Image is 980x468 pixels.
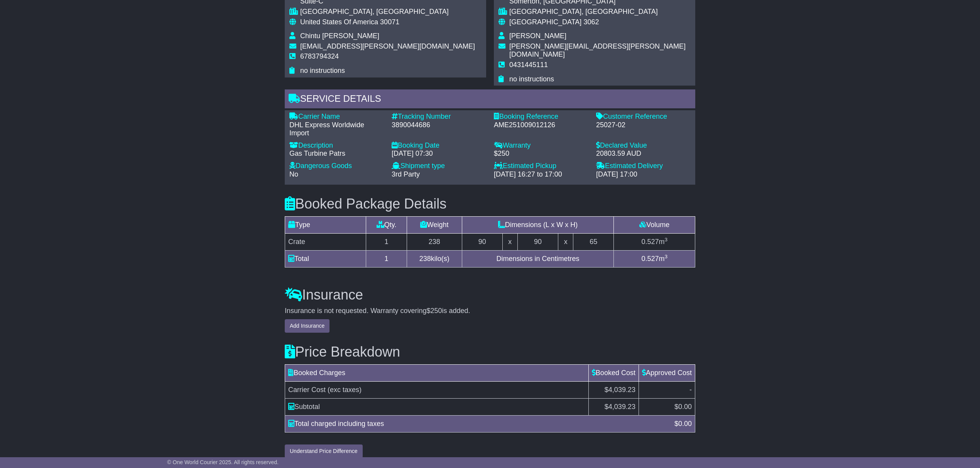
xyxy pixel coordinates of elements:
[407,216,462,233] td: Weight
[596,150,691,158] div: 20803.59 AUD
[285,250,366,267] td: Total
[588,398,639,415] td: $
[614,216,695,233] td: Volume
[573,233,614,250] td: 65
[596,141,691,150] div: Declared Value
[285,319,329,333] button: Add Insurance
[509,8,691,16] div: [GEOGRAPHIC_DATA], [GEOGRAPHIC_DATA]
[664,237,667,242] sup: 3
[596,162,691,170] div: Estimated Delivery
[285,444,363,458] button: Understand Price Difference
[494,121,588,130] div: AME251009012126
[392,170,420,178] span: 3rd Party
[392,113,486,121] div: Tracking Number
[639,398,695,415] td: $
[285,364,589,381] td: Booked Charges
[300,67,345,74] span: no instructions
[300,52,339,60] span: 6783794324
[583,18,599,26] span: 3062
[285,196,695,212] h3: Booked Package Details
[678,420,692,428] span: 0.00
[608,403,635,411] span: 4,039.23
[641,255,659,263] span: 0.527
[596,170,691,179] div: [DATE] 17:00
[517,233,558,250] td: 90
[588,364,639,381] td: Booked Cost
[614,250,695,267] td: m
[300,32,379,40] span: Chintu [PERSON_NAME]
[502,233,517,250] td: x
[427,307,442,315] span: $250
[605,386,635,394] span: $4,039.23
[289,170,298,178] span: No
[641,238,659,246] span: 0.527
[366,250,407,267] td: 1
[284,419,671,429] div: Total charged including taxes
[289,113,384,121] div: Carrier Name
[392,162,486,170] div: Shipment type
[285,89,695,110] div: Service Details
[392,121,486,130] div: 3890044686
[462,216,614,233] td: Dimensions (L x W x H)
[509,18,581,26] span: [GEOGRAPHIC_DATA]
[664,254,667,259] sup: 3
[509,32,566,40] span: [PERSON_NAME]
[167,459,279,465] span: © One World Courier 2025. All rights reserved.
[300,42,475,50] span: [EMAIL_ADDRESS][PERSON_NAME][DOMAIN_NAME]
[289,150,384,158] div: Gas Turbine Patrs
[509,75,554,83] span: no instructions
[614,233,695,250] td: m
[366,216,407,233] td: Qty.
[462,250,614,267] td: Dimensions in Centimetres
[285,398,589,415] td: Subtotal
[494,162,588,170] div: Estimated Pickup
[462,233,502,250] td: 90
[392,150,486,158] div: [DATE] 07:30
[407,233,462,250] td: 238
[289,141,384,150] div: Description
[289,162,384,170] div: Dangerous Goods
[300,18,378,26] span: United States Of America
[494,141,588,150] div: Warranty
[366,233,407,250] td: 1
[494,170,588,179] div: [DATE] 16:27 to 17:00
[288,386,326,394] span: Carrier Cost
[689,386,692,394] span: -
[494,150,588,158] div: $250
[509,42,686,59] span: [PERSON_NAME][EMAIL_ADDRESS][PERSON_NAME][DOMAIN_NAME]
[285,307,695,315] div: Insurance is not requested. Warranty covering is added.
[285,287,695,303] h3: Insurance
[639,364,695,381] td: Approved Cost
[419,255,431,263] span: 238
[671,419,696,429] div: $
[392,141,486,150] div: Booking Date
[380,18,399,26] span: 30071
[300,8,475,16] div: [GEOGRAPHIC_DATA], [GEOGRAPHIC_DATA]
[407,250,462,267] td: kilo(s)
[494,113,588,121] div: Booking Reference
[285,344,695,360] h3: Price Breakdown
[596,121,691,130] div: 25027-02
[678,403,692,411] span: 0.00
[289,121,384,138] div: DHL Express Worldwide Import
[558,233,573,250] td: x
[596,113,691,121] div: Customer Reference
[328,386,362,394] span: (exc taxes)
[285,216,366,233] td: Type
[509,61,548,69] span: 0431445111
[285,233,366,250] td: Crate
